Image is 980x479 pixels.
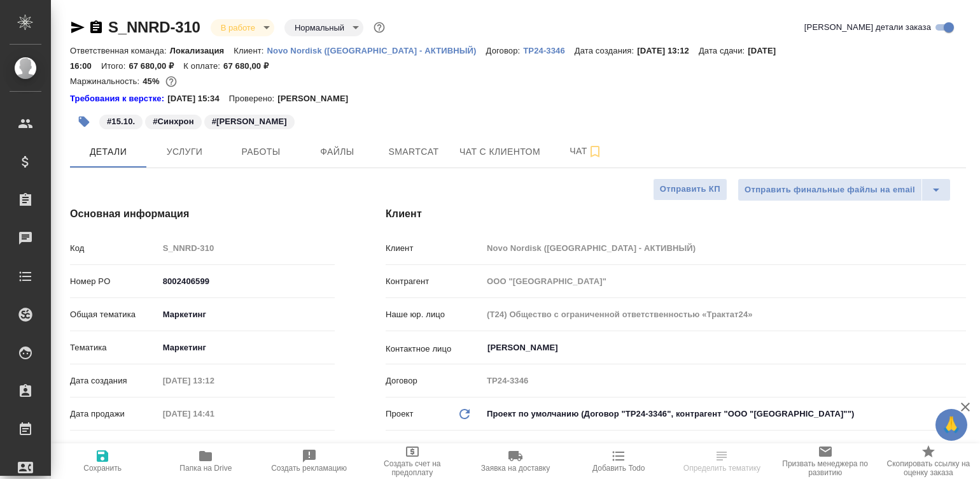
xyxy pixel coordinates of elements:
input: ✎ Введи что-нибудь [158,272,335,290]
p: Ответственная команда: [70,46,170,55]
h4: Клиент [386,206,966,222]
p: [DATE] 13:12 [637,46,699,55]
p: Дата создания: [575,46,637,55]
button: Скопировать ссылку [88,20,104,35]
p: Маржинальность: [70,76,143,86]
p: Договор [386,375,482,387]
p: Novo Nordisk ([GEOGRAPHIC_DATA] - АКТИВНЫЙ) [267,46,486,55]
p: 67 680,00 ₽ [223,61,278,71]
p: [DATE] 15:34 [167,92,229,105]
p: Локализация [170,46,234,55]
span: Скопировать ссылку на оценку заказа [885,459,972,477]
p: Наше юр. лицо [386,308,482,321]
button: Сохранить [51,443,154,479]
h4: Основная информация [70,206,335,222]
span: Файлы [307,144,368,160]
span: Игорь Мокин [203,115,296,126]
p: К оплате: [183,61,223,71]
button: В работе [217,22,259,33]
p: #Синхрон [153,115,193,128]
input: Пустое поле [482,272,966,290]
p: Договор: [486,46,524,55]
p: Общая тематика [70,308,158,321]
button: Отправить финальные файлы на email [738,178,922,201]
p: Контактное лицо [386,343,482,355]
input: Пустое поле [158,404,270,423]
span: 🙏 [941,411,962,438]
span: Детали [78,144,139,160]
p: Проверено: [229,92,278,105]
button: Скопировать ссылку на оценку заказа [877,443,980,479]
div: split button [738,178,951,201]
p: Дата создания [70,375,158,387]
p: ТР24-3346 [523,46,575,55]
span: Добавить Todo [592,464,645,473]
input: Пустое поле [482,305,966,324]
span: Заявка на доставку [481,464,550,473]
button: Доп статусы указывают на важность/срочность заказа [371,19,388,36]
span: Услуги [154,144,215,160]
button: Заявка на доставку [464,443,567,479]
p: [PERSON_NAME] [277,92,358,105]
span: Папка на Drive [179,464,232,473]
p: #[PERSON_NAME] [212,115,287,128]
p: Номер PO [70,275,158,288]
span: Определить тематику [683,464,760,473]
a: ТР24-3346 [523,45,575,55]
svg: Подписаться [587,144,603,159]
div: В работе [211,19,274,36]
p: 45% [143,76,162,86]
span: Smartcat [383,144,444,160]
span: 15.10. [98,115,144,126]
p: Тематика [70,341,158,354]
button: 🙏 [935,409,967,441]
a: S_NNRD-310 [108,18,200,36]
span: Сохранить [83,464,122,473]
button: Добавить тэг [70,108,98,136]
p: Дней на выполнение [70,441,158,454]
button: Скопировать ссылку для ЯМессенджера [70,20,85,35]
button: Создать счет на предоплату [361,443,464,479]
button: Добавить Todo [567,443,670,479]
span: [PERSON_NAME] детали заказа [804,21,931,34]
button: Папка на Drive [154,443,257,479]
input: Пустое поле [482,371,966,390]
button: Open [959,347,962,349]
button: Призвать менеджера по развитию [774,443,877,479]
span: Создать рекламацию [271,464,347,473]
span: Работы [230,144,291,160]
input: Пустое поле [158,239,335,257]
button: Нормальный [291,22,348,33]
span: Чат [556,143,617,159]
p: Контрагент [386,275,482,288]
p: Клиент: [234,46,267,55]
div: Маркетинг [158,337,335,359]
p: #15.10. [107,115,135,128]
span: Призвать менеджера по развитию [781,459,869,477]
button: Отправить КП [653,178,727,201]
input: Пустое поле [482,239,966,257]
div: В работе [284,19,363,36]
div: Проект по умолчанию (Договор "ТР24-3346", контрагент "ООО "[GEOGRAPHIC_DATA]"") [482,403,966,425]
button: 31000.00 RUB; [163,73,179,90]
p: Итого: [101,61,129,71]
button: Создать рекламацию [257,443,360,479]
p: Код [70,242,158,255]
a: Требования к верстке: [70,92,167,105]
div: Нажми, чтобы открыть папку с инструкцией [70,92,167,105]
p: Проект [386,408,414,420]
input: ✎ Введи что-нибудь [158,438,335,456]
div: Маркетинг [158,304,335,325]
span: Отправить финальные файлы на email [745,183,915,197]
a: Novo Nordisk ([GEOGRAPHIC_DATA] - АКТИВНЫЙ) [267,45,486,55]
p: 67 680,00 ₽ [129,61,183,71]
p: Дата продажи [70,408,158,420]
input: Пустое поле [158,371,270,390]
button: Определить тематику [670,443,773,479]
span: Чат с клиентом [459,144,540,160]
span: Отправить КП [660,182,720,197]
span: Создать счет на предоплату [368,459,456,477]
span: Синхрон [144,115,202,126]
p: Клиент [386,242,482,255]
p: Дата сдачи: [699,46,748,55]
